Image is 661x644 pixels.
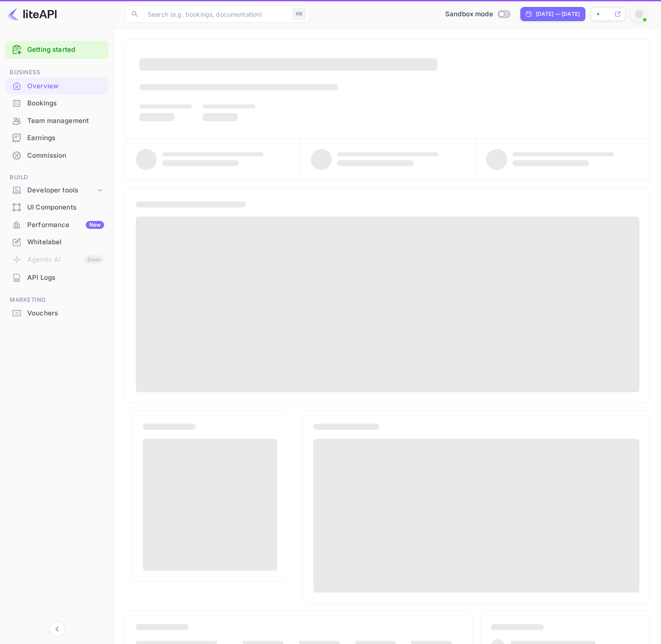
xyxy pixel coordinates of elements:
input: Search (e.g. bookings, documentation) [142,5,289,23]
a: Whitelabel [5,234,109,250]
a: Overview [5,78,109,94]
a: Earnings [5,130,109,146]
a: UI Components [5,199,109,215]
div: Commission [27,151,104,161]
div: API Logs [5,269,109,286]
button: Collapse navigation [49,621,65,637]
div: Developer tools [27,185,95,195]
div: Performance [27,220,104,230]
span: Build [5,173,109,182]
span: Sandbox mode [445,9,493,19]
a: PerformanceNew [5,217,109,233]
a: Bookings [5,95,109,111]
span: Business [5,68,109,77]
div: Getting started [5,41,109,59]
div: Switch to Production mode [442,9,513,19]
div: ⌘K [293,8,306,20]
div: UI Components [27,203,104,213]
span: Marketing [5,295,109,305]
div: Developer tools [5,183,109,198]
div: Vouchers [5,305,109,322]
div: Earnings [27,133,104,143]
div: Vouchers [27,308,104,318]
div: API Logs [27,273,104,283]
div: Whitelabel [5,234,109,251]
a: Commission [5,147,109,163]
div: Click to change the date range period [520,7,585,21]
div: Overview [27,81,104,91]
div: UI Components [5,199,109,216]
div: New [86,221,104,229]
div: Earnings [5,130,109,147]
img: LiteAPI logo [7,7,57,21]
a: API Logs [5,269,109,286]
div: Overview [5,78,109,95]
div: [DATE] — [DATE] [536,10,580,18]
a: Team management [5,112,109,129]
a: Getting started [27,45,104,55]
div: Bookings [27,98,104,109]
div: Team management [5,112,109,130]
div: Whitelabel [27,237,104,247]
div: Commission [5,147,109,164]
div: Bookings [5,95,109,112]
a: Vouchers [5,305,109,321]
div: PerformanceNew [5,217,109,234]
div: Team management [27,116,104,126]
